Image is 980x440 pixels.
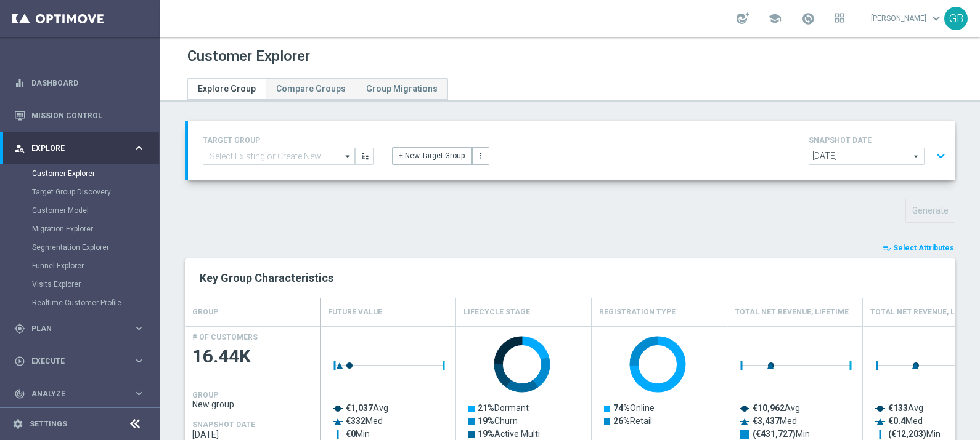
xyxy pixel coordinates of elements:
tspan: 19% [478,429,494,439]
h4: # OF CUSTOMERS [192,333,258,342]
tspan: €0.4 [888,416,906,426]
span: school [768,12,782,25]
a: Funnel Explorer [32,261,128,271]
text: Dormant [478,403,529,413]
tspan: 74% [613,403,630,413]
i: keyboard_arrow_right [133,355,145,367]
h4: GROUP [192,302,218,323]
button: expand_more [932,145,950,168]
i: equalizer [14,78,25,89]
button: play_circle_outline Execute keyboard_arrow_right [14,356,145,366]
text: Avg [753,403,800,413]
a: Customer Explorer [32,169,128,178]
div: Customer Explorer [32,164,159,183]
tspan: €1,037 [346,403,373,413]
text: Min [753,429,810,439]
div: Dashboard [14,66,145,99]
a: Realtime Customer Profile [32,298,128,308]
button: person_search Explore keyboard_arrow_right [14,143,145,153]
a: Dashboard [31,66,145,99]
div: Customer Model [32,201,159,220]
span: 16.44K [192,345,313,369]
text: Min [346,429,370,439]
div: Mission Control [14,99,145,132]
i: track_changes [14,388,25,399]
div: Plan [14,323,133,334]
i: keyboard_arrow_right [133,322,145,334]
h4: TARGET GROUP [203,136,374,145]
span: Plan [31,325,133,332]
i: keyboard_arrow_right [133,142,145,154]
tspan: 26% [613,416,630,426]
span: Explore [31,145,133,152]
h4: Future Value [328,302,382,323]
h4: SNAPSHOT DATE [192,420,255,429]
div: Realtime Customer Profile [32,294,159,312]
tspan: €332 [346,416,365,426]
div: TARGET GROUP arrow_drop_down + New Target Group more_vert SNAPSHOT DATE arrow_drop_down expand_more [203,133,941,168]
tspan: €10,962 [753,403,785,413]
button: + New Target Group [392,147,472,164]
tspan: (€12,203) [888,429,926,439]
a: Settings [30,420,67,428]
text: Churn [478,416,518,426]
h4: Lifecycle Stage [463,302,530,323]
button: Mission Control [14,111,145,121]
tspan: €133 [888,403,908,413]
span: Analyze [31,390,133,398]
span: Execute [31,358,133,365]
i: person_search [14,143,25,154]
span: Compare Groups [276,84,346,94]
h4: GROUP [192,391,218,399]
a: [PERSON_NAME]keyboard_arrow_down [870,9,944,28]
button: Generate [905,199,955,223]
text: Avg [888,403,923,413]
div: Visits Explorer [32,275,159,294]
ul: Tabs [187,78,448,100]
span: keyboard_arrow_down [929,12,943,25]
tspan: €3,437 [753,416,780,426]
i: playlist_add_check [883,244,891,252]
div: Analyze [14,388,133,399]
text: Med [753,416,797,426]
a: Segmentation Explorer [32,242,128,252]
div: Execute [14,356,133,367]
i: more_vert [476,151,485,160]
span: Select Attributes [893,244,954,252]
text: Min [888,429,941,439]
div: Explore [14,143,133,154]
a: Migration Explorer [32,224,128,234]
button: more_vert [472,147,489,164]
input: Select Existing or Create New [203,148,355,165]
div: Segmentation Explorer [32,238,159,257]
div: GB [944,7,968,30]
tspan: €0 [346,429,356,439]
text: Med [888,416,923,426]
text: Avg [346,403,388,413]
button: equalizer Dashboard [14,78,145,88]
button: playlist_add_check Select Attributes [881,241,955,255]
div: Funnel Explorer [32,257,159,275]
i: keyboard_arrow_right [133,388,145,399]
text: Med [346,416,383,426]
a: Target Group Discovery [32,187,128,197]
span: New group [192,399,313,409]
div: Migration Explorer [32,220,159,238]
button: gps_fixed Plan keyboard_arrow_right [14,324,145,334]
tspan: 19% [478,416,494,426]
span: Explore Group [198,84,256,94]
text: Active Multi [478,429,540,439]
text: Retail [613,416,652,426]
h4: Registration Type [599,302,676,323]
button: track_changes Analyze keyboard_arrow_right [14,389,145,399]
i: arrow_drop_down [342,148,354,164]
a: Customer Model [32,206,128,215]
h1: Customer Explorer [187,47,310,65]
i: settings [12,418,23,430]
div: Target Group Discovery [32,183,159,201]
